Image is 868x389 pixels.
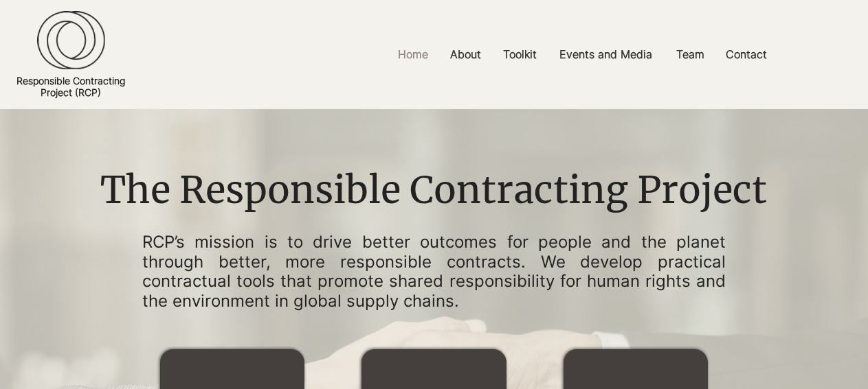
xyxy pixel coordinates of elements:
[669,39,711,70] p: Team
[496,39,544,70] p: Toolkit
[16,75,125,98] a: Responsible ContractingProject (RCP)
[493,39,549,70] a: Toolkit
[719,39,774,70] p: Contact
[666,39,715,70] a: Team
[142,233,726,311] p: RCP’s mission is to drive better outcomes for people and the planet through better, more responsi...
[388,39,440,70] a: Home
[715,39,779,70] a: Contact
[391,39,435,70] p: Home
[300,39,868,70] nav: Site
[553,39,659,70] p: Events and Media
[443,39,488,70] p: About
[440,39,493,70] a: About
[91,165,777,217] h1: The Responsible Contracting Project
[549,39,666,70] a: Events and Media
